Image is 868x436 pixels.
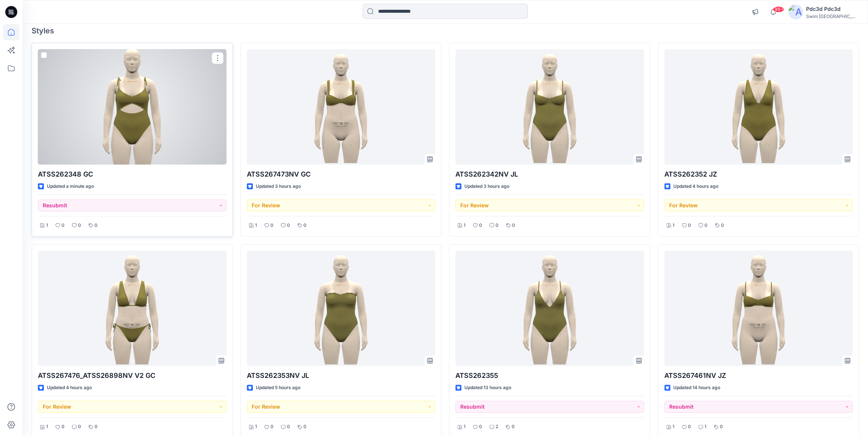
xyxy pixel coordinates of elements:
[62,423,65,431] p: 0
[287,222,290,229] p: 0
[464,384,511,392] p: Updated 13 hours ago
[255,222,257,229] p: 1
[704,423,706,431] p: 1
[78,423,81,431] p: 0
[38,250,227,366] a: ATSS267476_ATSS26898NV V2 GC
[664,169,853,180] p: ATSS262352 JZ
[496,423,498,431] p: 2
[38,169,227,180] p: ATSS262348 GC
[664,250,853,366] a: ATSS267461NV JZ
[247,169,436,180] p: ATSS267473NV GC
[688,423,691,431] p: 0
[256,183,301,190] p: Updated 3 hours ago
[95,423,98,431] p: 0
[673,222,674,229] p: 1
[479,423,482,431] p: 0
[303,222,306,229] p: 0
[664,370,853,381] p: ATSS267461NV JZ
[688,222,691,229] p: 0
[303,423,306,431] p: 0
[721,222,724,229] p: 0
[247,250,436,366] a: ATSS262353NV JL
[773,6,784,12] span: 99+
[32,26,859,35] h4: Styles
[46,423,48,431] p: 1
[788,4,803,19] img: avatar
[455,250,644,366] a: ATSS262355
[47,183,94,190] p: Updated a minute ago
[46,222,48,229] p: 1
[464,423,466,431] p: 1
[270,423,273,431] p: 0
[256,384,300,392] p: Updated 5 hours ago
[479,222,482,229] p: 0
[704,222,707,229] p: 0
[496,222,499,229] p: 0
[673,423,674,431] p: 1
[673,384,720,392] p: Updated 14 hours ago
[664,49,853,165] a: ATSS262352 JZ
[38,49,227,165] a: ATSS262348 GC
[62,222,65,229] p: 0
[464,183,509,190] p: Updated 3 hours ago
[270,222,273,229] p: 0
[47,384,92,392] p: Updated 4 hours ago
[806,4,859,13] div: Pdc3d Pdc3d
[78,222,81,229] p: 0
[455,49,644,165] a: ATSS262342NV JL
[464,222,466,229] p: 1
[455,370,644,381] p: ATSS262355
[255,423,257,431] p: 1
[247,49,436,165] a: ATSS267473NV GC
[806,13,859,19] div: Swim [GEOGRAPHIC_DATA]
[247,370,436,381] p: ATSS262353NV JL
[673,183,718,190] p: Updated 4 hours ago
[512,423,515,431] p: 0
[38,370,227,381] p: ATSS267476_ATSS26898NV V2 GC
[720,423,723,431] p: 0
[512,222,515,229] p: 0
[455,169,644,180] p: ATSS262342NV JL
[95,222,98,229] p: 0
[287,423,290,431] p: 0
